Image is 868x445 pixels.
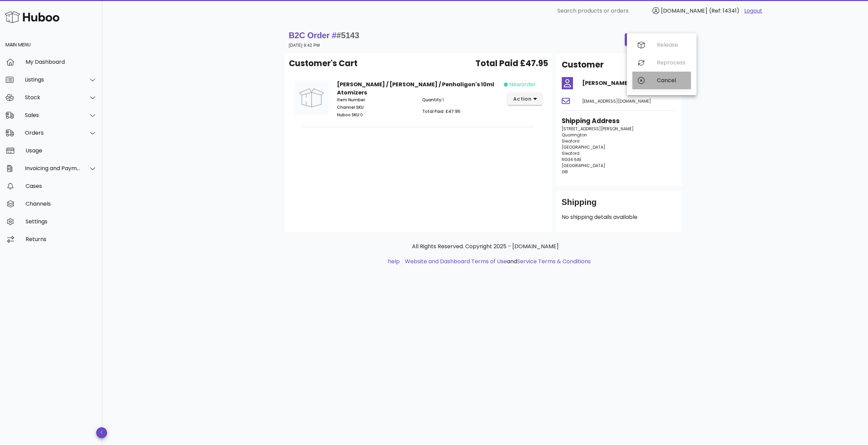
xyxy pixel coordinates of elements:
[26,59,97,65] div: My Dashboard
[405,257,507,265] a: Website and Dashboard Terms of Use
[582,79,676,87] h4: [PERSON_NAME]
[25,94,80,101] div: Stock
[625,33,681,46] button: order actions
[422,97,500,103] p: 1
[26,201,97,207] div: Channels
[25,130,80,136] div: Orders
[25,112,80,118] div: Sales
[507,93,543,105] button: action
[562,150,579,156] span: Sleaford
[562,197,676,213] div: Shipping
[513,95,532,103] span: action
[337,104,365,110] span: Channel SKU:
[290,242,680,251] p: All Rights Reserved. Copyright 2025 - [DOMAIN_NAME]
[562,144,605,150] span: [GEOGRAPHIC_DATA]
[402,257,591,266] li: and
[562,126,634,132] span: [STREET_ADDRESS][PERSON_NAME]
[709,7,739,15] span: (Ref: 14341)
[562,157,582,162] span: NG34 6AE
[562,59,604,71] h2: Customer
[337,97,366,103] span: Item Number:
[337,112,414,118] p: 0
[25,165,80,172] div: Invoicing and Payments
[26,218,97,225] div: Settings
[26,147,97,154] div: Usage
[289,57,357,70] span: Customer's Cart
[744,7,762,15] a: Logout
[562,169,568,175] span: GB
[562,138,579,144] span: Sleaford
[509,80,536,89] span: neworder
[25,76,80,83] div: Listings
[26,236,97,242] div: Returns
[562,163,605,168] span: [GEOGRAPHIC_DATA]
[582,98,651,104] span: [EMAIL_ADDRESS][DOMAIN_NAME]
[422,97,442,103] span: Quantity:
[337,31,359,40] span: #5143
[26,183,97,189] div: Cases
[289,31,359,40] strong: B2C Order #
[475,57,548,70] span: Total Paid £47.95
[294,80,329,115] img: Product Image
[657,77,686,84] div: Cancel
[562,132,587,138] span: Quarrington
[562,116,676,126] h3: Shipping Address
[289,43,320,48] small: [DATE] 9:42 PM
[337,112,360,118] span: Huboo SKU:
[422,108,460,114] span: Total Paid: £47.95
[661,7,707,15] span: [DOMAIN_NAME]
[5,10,59,24] img: Huboo Logo
[337,80,494,97] strong: [PERSON_NAME] / [PERSON_NAME] / Penhaligon's 10ml Atomizers
[517,257,591,265] a: Service Terms & Conditions
[388,257,400,265] a: help
[562,213,676,221] p: No shipping details available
